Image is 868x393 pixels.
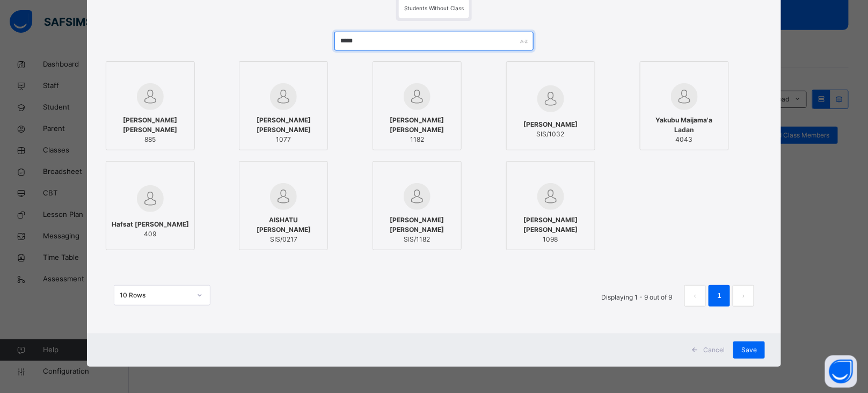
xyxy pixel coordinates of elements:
[378,135,456,144] span: 1182
[523,129,578,139] span: SIS/1032
[741,345,757,355] span: Save
[593,285,680,307] li: Displaying 1 - 9 out of 9
[120,290,191,300] div: 10 Rows
[512,215,589,235] span: [PERSON_NAME] [PERSON_NAME]
[825,355,857,388] button: Open asap
[671,83,698,110] img: default.svg
[245,215,322,235] span: AISHATU [PERSON_NAME]
[378,235,456,244] span: SIS/1182
[684,285,706,307] button: prev page
[270,183,297,210] img: default.svg
[714,289,725,303] a: 1
[112,220,189,229] span: Hafsat [PERSON_NAME]
[733,285,754,307] li: 下一页
[137,83,164,110] img: default.svg
[646,135,723,144] span: 4043
[404,83,431,110] img: default.svg
[112,135,189,144] span: 885
[404,5,464,11] span: Students Without Class
[537,85,564,112] img: default.svg
[733,285,754,307] button: next page
[378,215,456,235] span: [PERSON_NAME] [PERSON_NAME]
[703,345,725,355] span: Cancel
[709,285,730,307] li: 1
[684,285,706,307] li: 上一页
[270,83,297,110] img: default.svg
[523,120,578,129] span: [PERSON_NAME]
[245,115,322,135] span: [PERSON_NAME] [PERSON_NAME]
[112,115,189,135] span: [PERSON_NAME] [PERSON_NAME]
[137,185,164,212] img: default.svg
[245,235,322,244] span: SIS/0217
[112,229,189,239] span: 409
[378,115,456,135] span: [PERSON_NAME] [PERSON_NAME]
[512,235,589,244] span: 1098
[245,135,322,144] span: 1077
[646,115,723,135] span: Yakubu Maijama'a Ladan
[404,183,431,210] img: default.svg
[537,183,564,210] img: default.svg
